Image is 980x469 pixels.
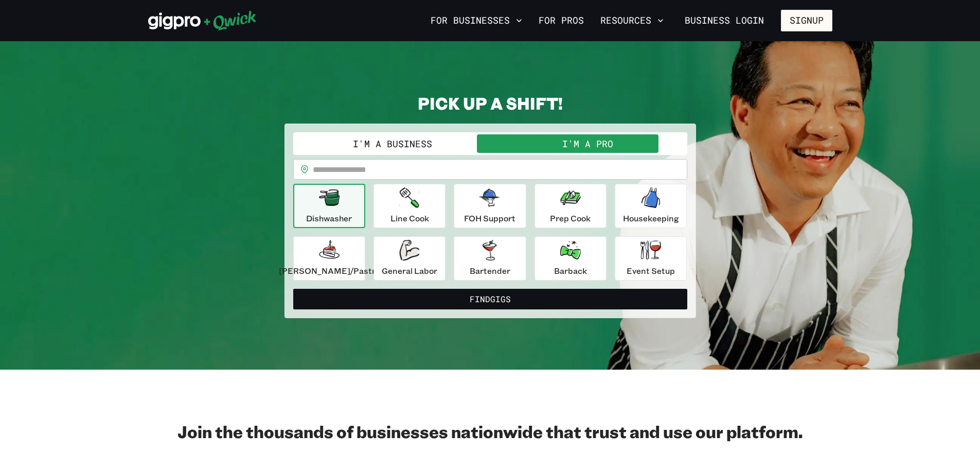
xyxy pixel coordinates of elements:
[676,10,773,31] a: Business Login
[148,421,832,442] h2: Join the thousands of businesses nationwide that trust and use our platform.
[596,12,668,29] button: Resources
[293,236,365,281] button: [PERSON_NAME]/Pastry
[534,236,607,281] button: Barback
[615,236,687,281] button: Event Setup
[373,184,446,228] button: Line Cook
[426,12,526,29] button: For Businesses
[279,265,380,277] p: [PERSON_NAME]/Pastry
[284,93,696,113] h2: PICK UP A SHIFT!
[490,134,685,153] button: I'm a Pro
[464,212,515,224] p: FOH Support
[470,265,510,277] p: Bartender
[293,184,365,228] button: Dishwasher
[454,236,526,281] button: Bartender
[390,212,429,224] p: Line Cook
[454,184,526,228] button: FOH Support
[534,12,588,29] a: For Pros
[534,184,607,228] button: Prep Cook
[293,289,687,309] button: FindGigs
[554,265,587,277] p: Barback
[550,212,591,224] p: Prep Cook
[382,265,437,277] p: General Labor
[623,212,679,224] p: Housekeeping
[781,10,832,31] button: Signup
[615,184,687,228] button: Housekeeping
[306,212,352,224] p: Dishwasher
[373,236,446,281] button: General Labor
[295,134,490,153] button: I'm a Business
[627,265,675,277] p: Event Setup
